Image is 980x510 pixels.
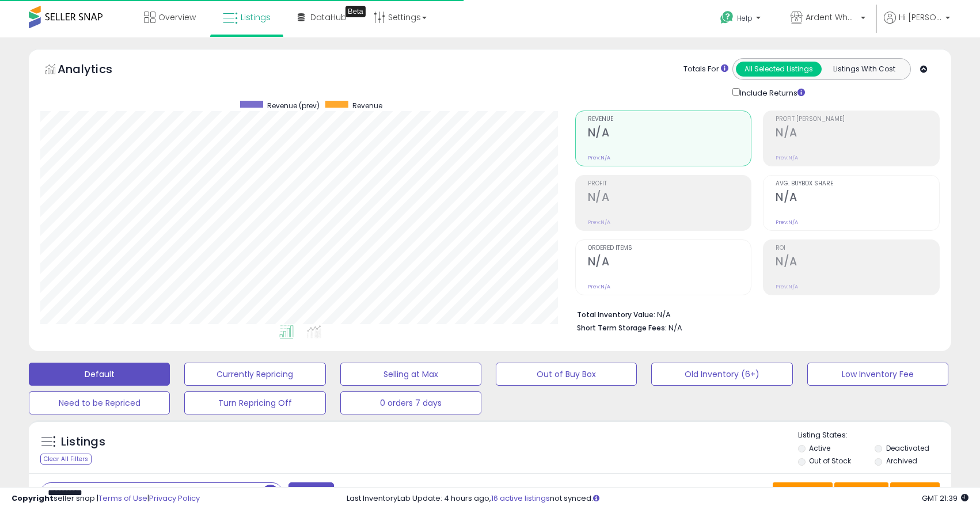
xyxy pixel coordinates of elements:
[899,12,942,23] span: Hi [PERSON_NAME]
[588,255,751,271] h2: N/A
[807,363,948,386] button: Low Inventory Fee
[241,12,271,23] span: Listings
[158,12,196,23] span: Overview
[267,101,320,111] span: Revenue (prev)
[737,13,753,23] span: Help
[12,493,200,504] div: seller snap | |
[711,2,772,37] a: Help
[588,191,751,206] h2: N/A
[809,443,830,453] label: Active
[776,283,798,290] small: Prev: N/A
[922,493,968,504] span: 2025-10-15 21:39 GMT
[352,101,382,111] span: Revenue
[736,62,822,77] button: All Selected Listings
[806,12,857,23] span: Ardent Wholesale
[809,456,851,466] label: Out of Stock
[577,310,655,319] b: Total Inventory Value:
[773,482,833,502] button: Save View
[776,181,939,187] span: Avg. Buybox Share
[588,245,751,252] span: Ordered Items
[61,434,105,450] h5: Listings
[890,482,940,502] button: Actions
[588,154,610,161] small: Prev: N/A
[58,61,135,80] h5: Analytics
[29,363,170,386] button: Default
[798,430,951,441] p: Listing States:
[288,482,333,503] button: Filters
[577,323,667,333] b: Short Term Storage Fees:
[345,6,366,17] div: Tooltip anchor
[12,493,54,504] strong: Copyright
[40,454,92,465] div: Clear All Filters
[821,62,907,77] button: Listings With Cost
[884,12,950,37] a: Hi [PERSON_NAME]
[491,493,550,504] a: 16 active listings
[683,64,728,75] div: Totals For
[184,363,325,386] button: Currently Repricing
[588,181,751,187] span: Profit
[651,363,792,386] button: Old Inventory (6+)
[496,363,637,386] button: Out of Buy Box
[340,363,481,386] button: Selling at Max
[842,486,878,498] span: Columns
[588,283,610,290] small: Prev: N/A
[776,219,798,226] small: Prev: N/A
[29,391,170,414] button: Need to be Repriced
[347,493,968,504] div: Last InventoryLab Update: 4 hours ago, not synced.
[668,322,682,333] span: N/A
[776,245,939,252] span: ROI
[588,116,751,123] span: Revenue
[184,391,325,414] button: Turn Repricing Off
[776,255,939,271] h2: N/A
[834,482,888,502] button: Columns
[776,191,939,206] h2: N/A
[886,456,917,466] label: Archived
[776,154,798,161] small: Prev: N/A
[886,443,929,453] label: Deactivated
[776,126,939,142] h2: N/A
[776,116,939,123] span: Profit [PERSON_NAME]
[588,219,610,226] small: Prev: N/A
[724,86,819,99] div: Include Returns
[340,391,481,414] button: 0 orders 7 days
[310,12,347,23] span: DataHub
[720,10,734,25] i: Get Help
[577,307,931,321] li: N/A
[588,126,751,142] h2: N/A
